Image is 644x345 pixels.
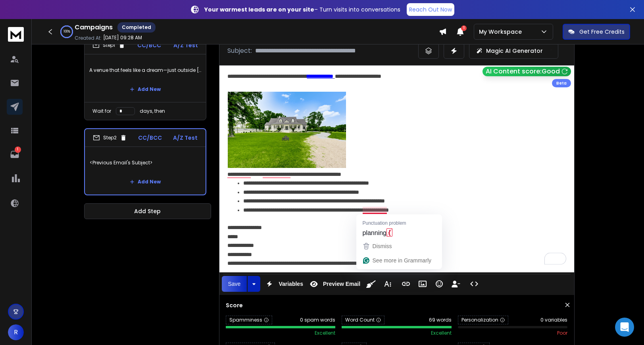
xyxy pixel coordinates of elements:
a: 1 [7,146,23,162]
p: Wait for [92,108,111,114]
p: Get Free Credits [579,28,625,36]
button: AI Content score:Good [483,67,571,76]
li: Step2CC/BCCA/Z Test<Previous Email's Subject>Add New [84,128,206,195]
button: Save [222,276,247,292]
div: Beta [552,79,571,87]
button: Magic AI Generator [469,43,558,59]
p: My Workspace [479,28,525,36]
div: Step 2 [93,134,127,141]
strong: Your warmest leads are on your site [204,6,314,13]
span: Word Count [342,316,384,324]
p: – Turn visits into conversations [204,6,400,13]
button: Preview Email [306,276,362,292]
button: Add New [123,81,167,97]
span: 1 [461,25,467,31]
span: 0 variables [540,317,567,323]
button: Add Step [84,203,211,219]
p: [DATE] 09:28 AM [103,35,142,41]
p: CC/BCC [138,134,162,142]
span: 0 spam words [300,317,335,323]
span: Personalization [458,316,508,324]
p: A/Z Test [173,134,198,142]
div: Step 1 [92,42,125,49]
p: Magic AI Generator [486,47,543,55]
p: 100 % [63,29,70,34]
span: 69 words [429,317,452,323]
button: Emoticons [432,276,447,292]
li: Step1CC/BCCA/Z TestA venue that feels like a dream—just outside [GEOGRAPHIC_DATA]Add NewWait ford... [84,36,206,120]
button: More Text [380,276,395,292]
p: CC/BCC [137,41,161,49]
span: Variables [277,281,305,287]
h1: Campaigns [75,23,113,32]
button: R [8,324,24,340]
p: A venue that feels like a dream—just outside [GEOGRAPHIC_DATA] [89,59,201,81]
button: Insert Unsubscribe Link [448,276,463,292]
button: Clean HTML [363,276,379,292]
p: 1 [15,146,21,153]
h3: Score [226,301,568,309]
div: To enrich screen reader interactions, please activate Accessibility in Grammarly extension settings [219,66,574,272]
button: Get Free Credits [563,24,630,40]
div: Completed [117,22,156,33]
a: Reach Out Now [407,3,454,16]
button: Code View [467,276,482,292]
img: logo [8,27,24,42]
span: excellent [431,330,452,336]
div: Open Intercom Messenger [615,318,634,337]
button: Add New [123,174,167,190]
p: Created At: [75,35,102,41]
p: Reach Out Now [409,6,452,13]
span: Spamminess [226,316,272,324]
span: excellent [315,330,335,336]
p: Subject: [227,46,252,56]
span: poor [557,330,567,336]
p: days, then [140,108,165,114]
span: Preview Email [321,281,362,287]
p: A/Z Test [173,41,198,49]
button: Variables [262,276,305,292]
p: <Previous Email's Subject> [90,152,201,174]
